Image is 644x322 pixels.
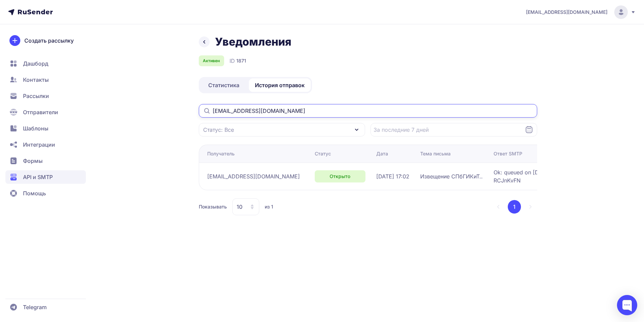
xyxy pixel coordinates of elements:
[255,81,305,89] span: История отправок
[23,303,47,311] span: Telegram
[23,76,49,84] span: Контакты
[207,150,235,157] div: Получатель
[230,57,246,65] div: ID
[23,141,55,149] span: Интеграции
[23,173,53,181] span: API и SMTP
[315,150,331,157] div: Статус
[207,172,300,180] span: [EMAIL_ADDRESS][DOMAIN_NAME]
[200,78,247,92] a: Статистика
[199,203,227,210] span: Показывать
[420,172,483,180] span: Извещение СПбГИКиТ..
[24,36,74,45] span: Создать рассылку
[330,173,350,180] span: Открыто
[199,104,537,118] input: Поиск
[236,57,246,64] span: 1871
[23,108,58,116] span: Отправители
[249,78,311,92] a: История отправок
[208,81,239,89] span: Статистика
[23,157,43,165] span: Формы
[237,203,242,211] span: 10
[508,200,521,214] button: 1
[23,92,49,100] span: Рассылки
[5,300,86,314] a: Telegram
[376,172,409,180] span: [DATE] 17:02
[376,150,388,157] div: Дата
[203,126,234,134] span: Статус: Все
[215,35,291,49] h1: Уведомления
[526,9,607,16] span: [EMAIL_ADDRESS][DOMAIN_NAME]
[265,203,273,210] span: из 1
[23,189,46,197] span: Помощь
[494,150,522,157] div: Ответ SMTP
[203,58,220,64] span: Активен
[23,59,48,68] span: Дашборд
[371,123,537,137] input: Datepicker input
[420,150,451,157] div: Тема письма
[23,124,48,132] span: Шаблоны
